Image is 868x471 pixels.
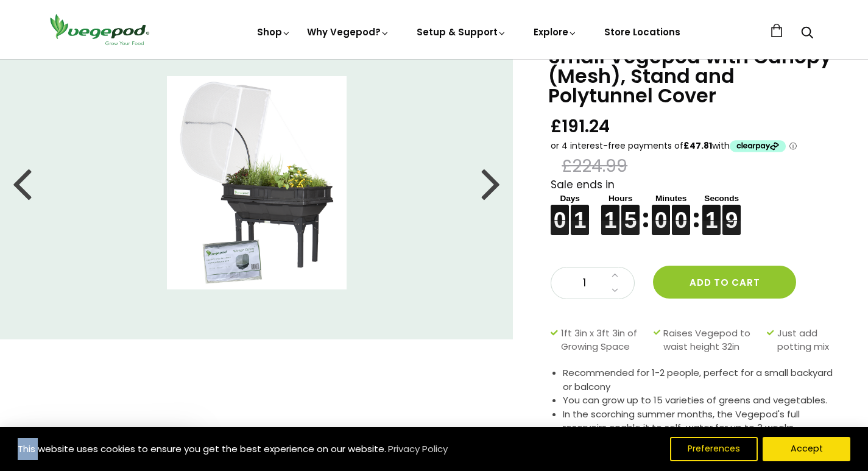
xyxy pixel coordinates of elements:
[621,205,640,220] figure: 5
[18,442,386,455] span: This website uses cookies to ensure you get the best experience on our website.
[563,394,838,408] li: You can grow up to 15 varieties of greens and vegetables.
[801,27,813,40] a: Search
[551,205,569,220] figure: 0
[608,283,622,299] a: Decrease quantity by 1
[702,205,721,220] figure: 1
[534,26,577,38] a: Explore
[307,26,390,38] a: Why Vegepod?
[551,115,610,138] span: £191.24
[563,366,838,394] li: Recommended for 1-2 people, perfect for a small backyard or balcony
[562,155,627,177] span: £224.99
[653,266,796,299] button: Add to cart
[601,205,619,220] figure: 1
[663,327,761,354] span: Raises Vegepod to waist height 32in
[563,408,838,435] li: In the scorching summer months, the Vegepod's full reservoirs enable it to self-water for up to 3...
[561,327,647,354] span: 1ft 3in x 3ft 3in of Growing Space
[722,205,741,220] figure: 9
[417,26,507,38] a: Setup & Support
[672,205,690,220] figure: 0
[604,26,680,38] a: Store Locations
[571,205,589,220] figure: 1
[257,26,291,38] a: Shop
[563,275,605,291] span: 1
[670,437,758,461] button: Preferences
[44,12,154,47] img: Vegepod
[608,267,622,283] a: Increase quantity by 1
[386,438,450,460] a: Privacy Policy (opens in a new tab)
[763,437,850,461] button: Accept
[652,205,670,220] figure: 0
[777,327,831,354] span: Just add potting mix
[167,76,346,289] img: Small Vegepod with Canopy (Mesh), Stand and Polytunnel Cover
[551,177,838,236] div: Sale ends in
[548,47,838,105] h1: Small Vegepod with Canopy (Mesh), Stand and Polytunnel Cover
